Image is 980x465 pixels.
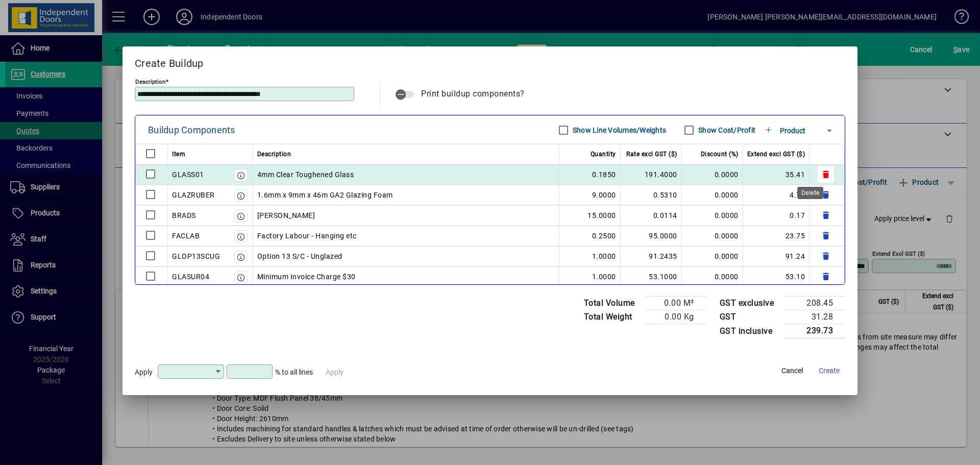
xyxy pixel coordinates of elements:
[559,164,621,185] td: 0.1850
[696,125,755,135] label: Show Cost/Profit
[743,226,810,246] td: 23.75
[682,205,743,226] td: 0.0000
[784,297,845,310] td: 208.45
[645,297,706,310] td: 0.00 M³
[172,168,204,181] div: GLASS01
[135,368,153,376] span: Apply
[784,324,845,338] td: 239.73
[701,148,739,160] span: Discount (%)
[253,205,559,226] td: [PERSON_NAME]
[122,46,857,76] h2: Create Buildup
[172,189,215,201] div: GLAZRUBER
[253,185,559,205] td: 1.6mm x 9mm x 46m GA2 Glazing Foam
[421,89,525,99] span: Print buildup components?
[743,246,810,266] td: 91.24
[559,266,621,287] td: 1.0000
[682,246,743,266] td: 0.0000
[625,168,677,181] div: 191.4000
[747,148,805,160] span: Extend excl GST ($)
[559,205,621,226] td: 15.0000
[559,185,621,205] td: 9.0000
[571,125,666,135] label: Show Line Volumes/Weights
[172,148,185,160] span: Item
[172,230,200,242] div: FACLAB
[625,189,677,201] div: 0.5310
[645,310,706,324] td: 0.00 Kg
[784,310,845,324] td: 31.28
[275,368,313,376] span: % to all lines
[682,266,743,287] td: 0.0000
[780,127,805,135] span: Product
[626,148,677,160] span: Rate excl GST ($)
[253,266,559,287] td: Minimum Invoice Charge $30
[776,362,808,380] button: Cancel
[682,164,743,185] td: 0.0000
[172,250,220,262] div: GLOP13SCUG
[579,297,645,310] td: Total Volume
[625,250,677,262] div: 91.2435
[559,226,621,246] td: 0.2500
[781,365,803,376] span: Cancel
[253,246,559,266] td: Option 13 S/C - Unglazed
[682,226,743,246] td: 0.0000
[743,205,810,226] td: 0.17
[253,164,559,185] td: 4mm Clear Toughened Glass
[559,246,621,266] td: 1.0000
[579,310,645,324] td: Total Weight
[797,187,823,199] div: Delete
[743,164,810,185] td: 35.41
[625,209,677,222] div: 0.0114
[743,266,810,287] td: 53.10
[135,78,165,85] mat-label: Description
[819,365,840,376] span: Create
[682,185,743,205] td: 0.0000
[148,122,235,138] div: Buildup Components
[591,148,616,160] span: Quantity
[253,226,559,246] td: Factory Labour - Hanging etc
[743,185,810,205] td: 4.78
[257,148,291,160] span: Description
[813,362,845,380] button: Create
[625,230,677,242] div: 95.0000
[172,209,196,222] div: BRADS
[715,310,785,324] td: GST
[715,297,785,310] td: GST exclusive
[715,324,785,338] td: GST inclusive
[625,271,677,283] div: 53.1000
[172,271,209,283] div: GLASUR04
